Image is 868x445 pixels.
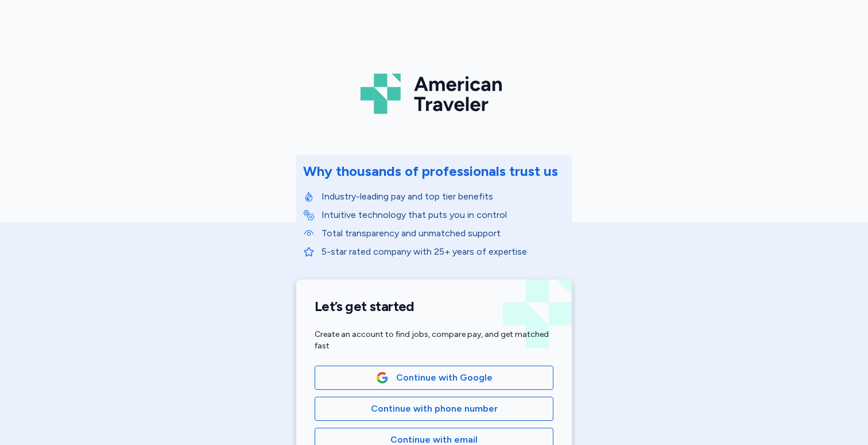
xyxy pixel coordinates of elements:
[376,371,389,384] img: Google Logo
[361,69,507,118] img: Logo
[315,329,553,352] div: Create an account to find jobs, compare pay, and get matched fast
[396,371,493,385] span: Continue with Google
[315,397,553,421] button: Continue with phone number
[303,162,558,181] div: Why thousands of professionals trust us
[321,208,565,222] p: Intuitive technology that puts you in control
[321,245,565,259] p: 5-star rated company with 25+ years of expertise
[371,402,498,416] span: Continue with phone number
[321,190,565,204] p: Industry-leading pay and top tier benefits
[315,298,553,315] h1: Let’s get started
[315,366,553,390] button: Google LogoContinue with Google
[321,227,565,240] p: Total transparency and unmatched support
